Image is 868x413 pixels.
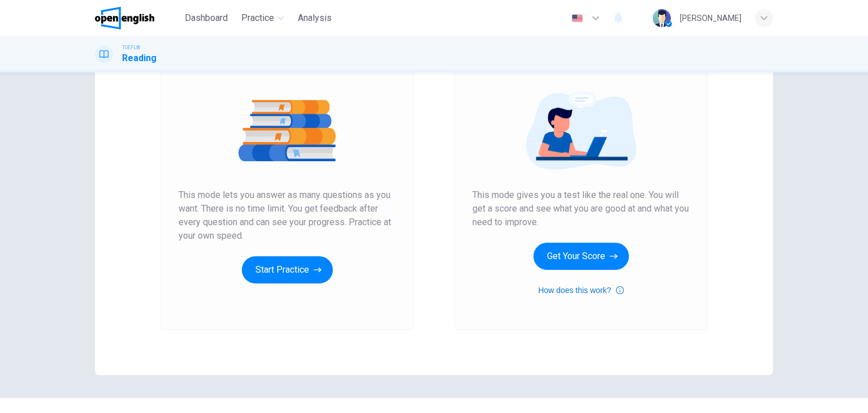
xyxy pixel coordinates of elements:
button: Practice [237,8,289,28]
button: Dashboard [180,8,232,28]
img: Profile picture [653,9,671,27]
span: This mode lets you answer as many questions as you want. There is no time limit. You get feedback... [179,188,396,243]
span: Dashboard [185,11,228,25]
span: Practice [241,11,274,25]
span: This mode gives you a test like the real one. You will get a score and see what you are good at a... [472,188,689,229]
h1: Reading [122,51,157,65]
button: Get Your Score [533,243,629,270]
button: Start Practice [242,256,333,283]
img: OpenEnglish logo [95,7,154,29]
a: OpenEnglish logo [95,7,180,29]
button: How does this work? [538,283,623,297]
span: Analysis [298,11,332,25]
div: [PERSON_NAME] [680,11,741,25]
button: Analysis [293,8,336,28]
span: TOEFL® [122,44,140,51]
img: en [570,14,584,23]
